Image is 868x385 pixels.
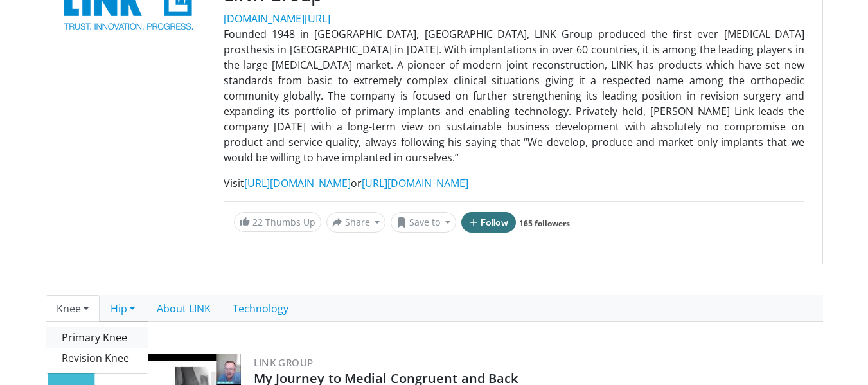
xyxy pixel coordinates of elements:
[224,175,804,191] p: Visit or
[46,348,148,368] a: Revision Knee
[46,327,148,348] a: Primary Knee
[519,218,570,229] a: 165 followers
[252,216,263,228] span: 22
[46,295,100,322] a: Knee
[461,212,517,233] button: Follow
[244,176,351,190] a: [URL][DOMAIN_NAME]
[224,12,330,26] a: [DOMAIN_NAME][URL]
[146,295,222,322] a: About LINK
[222,295,299,322] a: Technology
[391,212,456,233] button: Save to
[100,295,146,322] a: Hip
[224,26,804,165] p: Founded 1948 in [GEOGRAPHIC_DATA], [GEOGRAPHIC_DATA], LINK Group produced the first ever [MEDICAL...
[234,212,321,232] a: 22 Thumbs Up
[326,212,386,233] button: Share
[362,176,468,190] a: [URL][DOMAIN_NAME]
[254,356,314,369] a: LINK Group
